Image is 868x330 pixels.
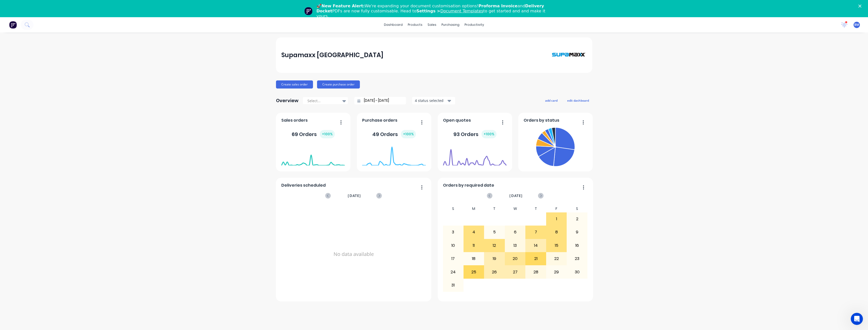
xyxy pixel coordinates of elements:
div: 3 [443,226,463,238]
span: Sales orders [281,117,308,123]
div: 19 [484,252,505,265]
div: 27 [505,266,525,278]
div: 49 Orders [372,130,416,138]
div: 9 [567,226,587,238]
span: Open quotes [443,117,471,123]
div: 30 [567,266,587,278]
div: No data available [281,205,426,303]
div: 7 [526,226,546,238]
div: 93 Orders [453,130,496,138]
div: 29 [546,266,567,278]
div: sales [425,21,439,29]
div: Overview [276,96,299,106]
b: Proforma Invoice [478,4,518,8]
div: 1 [546,213,567,225]
div: 24 [443,266,463,278]
iframe: Intercom live chat [851,313,863,325]
div: + 100 % [401,130,416,138]
div: T [525,205,546,212]
div: S [567,205,587,212]
div: 15 [546,239,567,252]
div: 2 [567,213,587,225]
div: productivity [462,21,487,29]
div: products [405,21,425,29]
span: [DATE] [348,193,361,199]
div: 20 [505,252,525,265]
div: M [464,205,484,212]
div: 18 [464,252,484,265]
div: 17 [443,252,463,265]
div: 28 [526,266,546,278]
img: Profile image for Team [304,7,312,15]
b: Settings > [416,9,483,13]
div: 69 Orders [292,130,335,138]
div: 🚀 We're expanding your document customisation options! and PDFs are now fully customisable. Head ... [317,4,556,19]
div: W [505,205,526,212]
div: 6 [505,226,525,238]
div: T [484,205,505,212]
div: 21 [526,252,546,265]
button: edit dashboard [564,97,592,104]
div: 13 [505,239,525,252]
div: 31 [443,279,463,292]
span: Orders by status [524,117,559,123]
div: 25 [464,266,484,278]
span: [DATE] [509,193,523,199]
div: 4 [464,226,484,238]
span: Purchase orders [362,117,397,123]
b: New Feature Alert: [322,4,365,8]
button: 4 status selected [412,97,455,104]
span: Orders by required date [443,182,494,188]
div: 8 [546,226,567,238]
div: 23 [567,252,587,265]
div: + 100 % [482,130,496,138]
div: 11 [464,239,484,252]
div: S [443,205,464,212]
img: Factory [9,21,17,29]
div: 16 [567,239,587,252]
div: 12 [484,239,505,252]
b: Delivery Docket [317,4,544,13]
div: 26 [484,266,505,278]
div: 5 [484,226,505,238]
button: add card [542,97,561,104]
div: 14 [526,239,546,252]
button: Create sales order [276,80,313,89]
div: 10 [443,239,463,252]
img: Supamaxx Australia [551,42,587,68]
a: dashboard [381,21,405,29]
div: 22 [546,252,567,265]
button: Create purchase order [317,80,360,89]
div: F [546,205,567,212]
a: Document Templates [440,9,483,13]
div: Supamaxx [GEOGRAPHIC_DATA] [281,50,383,60]
span: BM [854,23,859,27]
div: Close [858,5,863,8]
div: purchasing [439,21,462,29]
div: 4 status selected [415,98,447,103]
div: + 100 % [320,130,335,138]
